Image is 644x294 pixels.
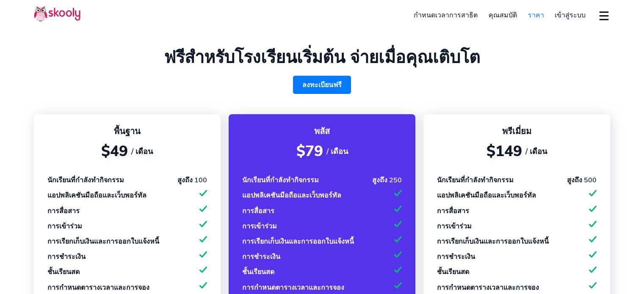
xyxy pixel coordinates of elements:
div: ชั้นเรียนสด [47,267,80,277]
a: คุณสมบัติ [483,8,522,22]
div: การเข้าร่วม [437,221,472,231]
div: นักเรียนที่กำลังทำกิจกรรม [437,175,514,185]
span: $49 [101,141,128,161]
div: พื้นฐาน [47,124,207,138]
div: การชำระเงิน [47,251,86,262]
div: นักเรียนที่กำลังทำกิจกรรม [242,175,319,185]
span: ราคา [528,11,544,20]
a: เข้าสู่ระบบ [549,8,591,22]
div: การชำระเงิน [242,251,280,262]
div: แอปพลิเคชันมือถือและเว็บพอร์ทัล [47,190,146,201]
img: Skooly [34,5,80,22]
div: การเรียกเก็บเงินและการออกใบแจ้งหนี้ [242,236,354,247]
div: สูงถึง 500 [567,175,597,185]
span: เข้าสู่ระบบ [555,11,586,20]
a: ราคา [522,8,550,22]
div: การสื่อสาร [242,206,274,216]
span: / เดือน [525,145,547,157]
a: ลงทะเบียนฟรี [293,76,351,94]
div: การเรียกเก็บเงินและการออกใบแจ้งหนี้ [47,236,159,247]
div: การกำหนดตารางเวลาและการจอง [47,282,149,293]
div: ชั้นเรียนสด [242,267,274,277]
span: / เดือน [131,145,153,157]
div: การเข้าร่วม [242,221,277,231]
div: นักเรียนที่กำลังทำกิจกรรม [47,175,124,185]
div: การเข้าร่วม [47,221,82,231]
h1: ฟรีสำหรับโรงเรียนเริ่มต้น จ่ายเมื่อคุณเติบโต [34,47,610,68]
div: แอปพลิเคชันมือถือและเว็บพอร์ทัล [242,190,341,201]
div: สูงถึง 100 [177,175,207,185]
div: แอปพลิเคชันมือถือและเว็บพอร์ทัล [437,190,536,201]
span: / เดือน [326,145,348,157]
div: สูงถึง 250 [372,175,402,185]
span: $149 [486,141,522,161]
div: พลัส [242,124,402,138]
div: การสื่อสาร [47,206,80,216]
button: dropdown menu [598,6,610,25]
a: กำหนดเวลาการสาธิต [409,8,484,22]
span: $79 [296,141,323,161]
div: พรีเมี่ยม [437,124,597,138]
div: การกำหนดตารางเวลาและการจอง [242,282,344,293]
div: การสื่อสาร [437,206,469,216]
